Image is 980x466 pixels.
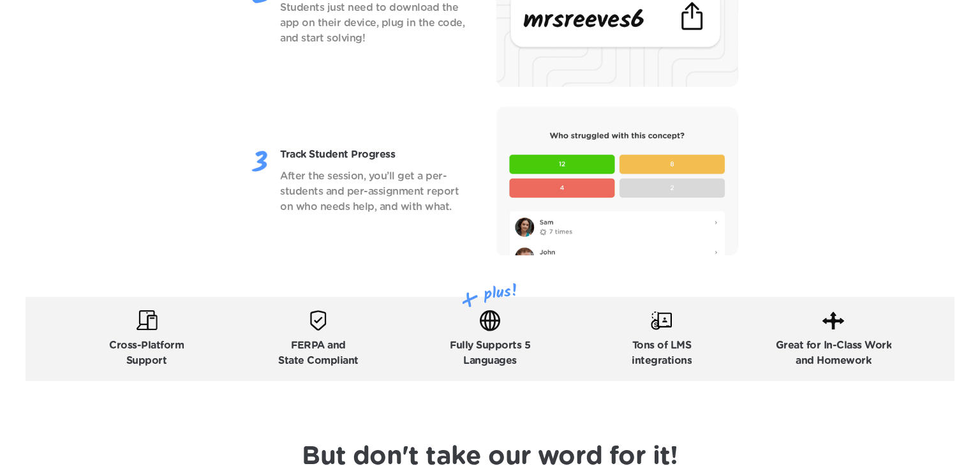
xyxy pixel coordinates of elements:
[776,338,892,368] p: Great for In-Class Work and Homework
[278,338,359,368] p: FERPA and State Compliant
[450,338,530,368] p: Fully Supports 5 Languages
[109,338,184,368] p: Cross-Platform Support
[280,169,467,214] p: After the session, you’ll get a per-students and per-assignment report on who needs help, and wit...
[280,147,467,162] p: Track Student Progress
[632,338,692,368] p: Tons of LMS integrations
